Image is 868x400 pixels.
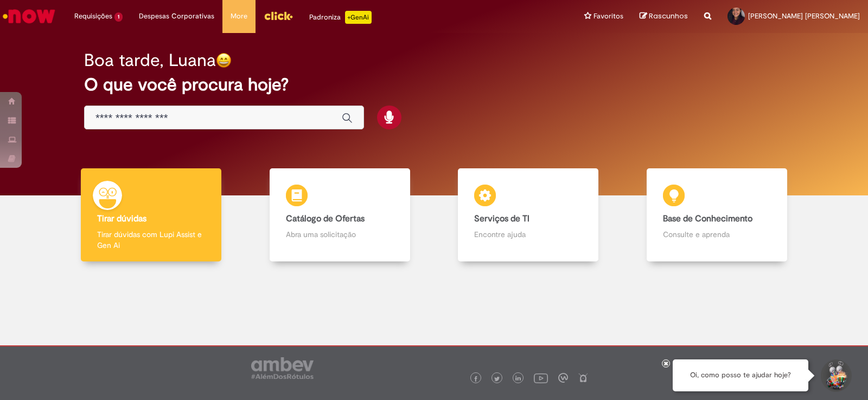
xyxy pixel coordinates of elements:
span: [PERSON_NAME] [PERSON_NAME] [748,11,860,21]
img: logo_footer_youtube.png [534,371,548,385]
img: click_logo_yellow_360x200.png [264,8,293,24]
img: logo_footer_ambev_rotulo_gray.png [251,357,314,379]
p: Encontre ajuda [474,229,582,240]
a: Serviços de TI Encontre ajuda [434,168,623,262]
img: logo_footer_linkedin.png [515,376,521,382]
img: logo_footer_facebook.png [473,376,478,382]
b: Catálogo de Ofertas [286,213,365,224]
h2: O que você procura hoje? [84,75,784,94]
span: Rascunhos [649,11,688,21]
a: Tirar dúvidas Tirar dúvidas com Lupi Assist e Gen Ai [57,168,246,262]
img: ServiceNow [1,5,57,27]
button: Iniciar Conversa de Suporte [819,359,852,392]
p: Consulte e aprenda [663,229,771,240]
span: Favoritos [593,11,623,22]
span: Despesas Corporativas [139,11,214,22]
img: logo_footer_twitter.png [494,376,500,382]
p: Abra uma solicitação [286,229,394,240]
span: Requisições [74,11,112,22]
img: logo_footer_naosei.png [578,373,588,383]
span: More [231,11,247,22]
a: Base de Conhecimento Consulte e aprenda [623,168,812,262]
b: Base de Conhecimento [663,213,752,224]
span: 1 [114,12,123,22]
h2: Boa tarde, Luana [84,51,216,70]
a: Catálogo de Ofertas Abra uma solicitação [246,168,435,262]
div: Padroniza [309,11,372,24]
p: Tirar dúvidas com Lupi Assist e Gen Ai [97,229,205,251]
div: Oi, como posso te ajudar hoje? [673,359,808,391]
p: +GenAi [345,11,372,24]
a: Rascunhos [640,11,688,22]
b: Serviços de TI [474,213,529,224]
img: logo_footer_workplace.png [558,373,568,383]
b: Tirar dúvidas [97,213,146,224]
img: happy-face.png [216,53,232,68]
